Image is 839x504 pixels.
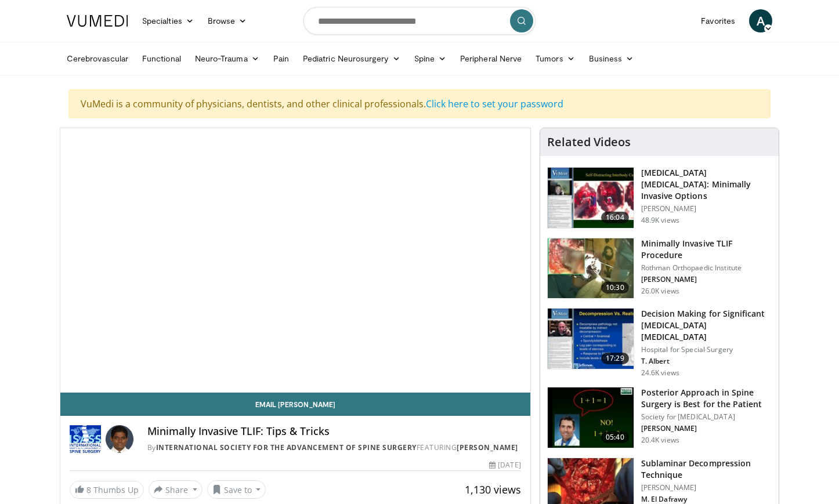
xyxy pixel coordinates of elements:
span: 16:04 [601,212,629,223]
img: 3b6f0384-b2b2-4baa-b997-2e524ebddc4b.150x105_q85_crop-smart_upscale.jpg [548,387,634,448]
p: 20.4K views [641,436,679,445]
p: 48.9K views [641,216,679,225]
p: T. Albert [641,357,772,366]
img: 9f1438f7-b5aa-4a55-ab7b-c34f90e48e66.150x105_q85_crop-smart_upscale.jpg [548,168,634,228]
h3: Minimally Invasive TLIF Procedure [641,238,772,261]
img: ander_3.png.150x105_q85_crop-smart_upscale.jpg [548,238,634,299]
h4: Minimally Invasive TLIF: Tips & Tricks [147,425,521,438]
span: 05:40 [601,432,629,443]
a: Pediatric Neurosurgery [296,47,407,70]
div: [DATE] [489,460,520,470]
img: Avatar [106,425,133,453]
span: 10:30 [601,282,629,293]
img: VuMedi Logo [67,15,128,27]
a: Tumors [529,47,582,70]
img: International Society for the Advancement of Spine Surgery [70,425,101,453]
p: Rothman Orthopaedic Institute [641,263,772,273]
a: Click here to set your password [426,97,563,110]
button: Share [149,480,202,499]
a: International Society for the Advancement of Spine Surgery [156,443,417,452]
p: [PERSON_NAME] [641,424,772,433]
a: A [749,9,772,32]
a: 17:29 Decision Making for Significant [MEDICAL_DATA] [MEDICAL_DATA] Hospital for Special Surgery ... [547,308,772,378]
p: [PERSON_NAME] [641,204,772,213]
h3: Decision Making for Significant [MEDICAL_DATA] [MEDICAL_DATA] [641,308,772,343]
a: [PERSON_NAME] [457,443,518,452]
a: Spine [407,47,453,70]
span: 17:29 [601,353,629,364]
h3: Posterior Approach in Spine Surgery is Best for the Patient [641,387,772,410]
button: Save to [207,480,266,499]
div: VuMedi is a community of physicians, dentists, and other clinical professionals. [68,89,771,118]
a: Browse [201,9,254,32]
p: Society for [MEDICAL_DATA] [641,412,772,422]
a: 05:40 Posterior Approach in Spine Surgery is Best for the Patient Society for [MEDICAL_DATA] [PER... [547,387,772,448]
h3: Sublaminar Decompression Technique [641,458,772,481]
a: Neuro-Trauma [188,47,266,70]
p: [PERSON_NAME] [641,483,772,492]
a: Specialties [135,9,201,32]
p: 26.0K views [641,287,679,296]
p: [PERSON_NAME] [641,275,772,284]
p: M. El Dafrawy [641,495,772,504]
span: 8 [86,484,91,495]
span: 1,130 views [465,483,521,496]
input: Search topics, interventions [303,7,536,35]
a: Peripheral Nerve [453,47,529,70]
a: 8 Thumbs Up [70,481,144,499]
a: 10:30 Minimally Invasive TLIF Procedure Rothman Orthopaedic Institute [PERSON_NAME] 26.0K views [547,238,772,299]
a: Functional [135,47,188,70]
a: Favorites [694,9,742,32]
a: Email [PERSON_NAME] [60,393,530,416]
div: By FEATURING [147,443,521,453]
p: Hospital for Special Surgery [641,345,772,354]
p: 24.6K views [641,368,679,378]
a: Business [582,47,641,70]
img: 316497_0000_1.png.150x105_q85_crop-smart_upscale.jpg [548,309,634,369]
a: Pain [266,47,296,70]
h4: Related Videos [547,135,631,149]
h3: [MEDICAL_DATA] [MEDICAL_DATA]: Minimally Invasive Options [641,167,772,202]
video-js: Video Player [60,128,530,393]
a: 16:04 [MEDICAL_DATA] [MEDICAL_DATA]: Minimally Invasive Options [PERSON_NAME] 48.9K views [547,167,772,229]
a: Cerebrovascular [60,47,135,70]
